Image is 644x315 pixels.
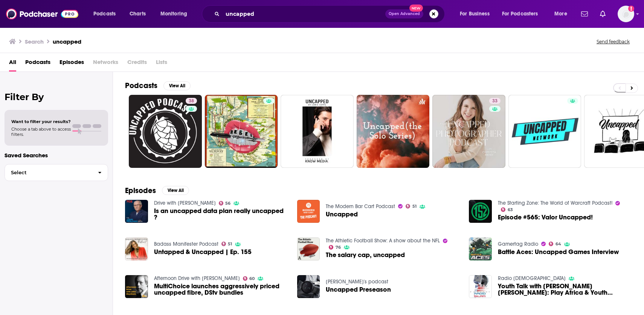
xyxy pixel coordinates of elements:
[469,237,492,260] img: Battle Aces: Uncapped Games Interview
[93,9,116,19] span: Podcasts
[336,246,341,249] span: 76
[125,200,148,223] img: Is an uncapped data plan really uncapped ?
[155,8,197,20] button: open menu
[389,12,420,16] span: Open Advanced
[498,283,632,296] a: Youth Talk with Bibi Aysha Laher: Play Africa & Youth Uncapped
[160,9,187,19] span: Monitoring
[326,203,395,210] a: The Modern Bar Cart Podcast
[549,242,561,246] a: 64
[326,278,388,285] a: Andisa Ntshangase's podcast
[618,6,634,22] button: Show profile menu
[554,9,567,19] span: More
[497,8,549,20] button: open menu
[11,126,71,137] span: Choose a tab above to access filters.
[432,95,505,168] a: 33
[154,200,216,206] a: Drive with John Perlman
[88,8,125,20] button: open menu
[25,38,44,45] h3: Search
[93,56,118,72] span: Networks
[555,242,561,246] span: 64
[125,186,156,195] h2: Episodes
[130,9,146,19] span: Charts
[228,242,232,246] span: 51
[25,56,50,72] a: Podcasts
[223,8,385,20] input: Search podcasts, credits, & more...
[297,275,320,298] img: Uncapped Preseason
[297,200,320,223] img: Uncapped
[412,205,417,208] span: 51
[243,276,255,281] a: 60
[154,208,288,221] a: Is an uncapped data plan really uncapped ?
[502,9,538,19] span: For Podcasters
[125,275,148,298] img: MultiChoice launches aggressively priced uncapped fibre, DStv bundles
[385,9,423,18] button: Open AdvancedNew
[326,237,440,244] a: The Athletic Football Show: A show about the NFL
[9,56,16,72] span: All
[597,8,609,20] a: Show notifications dropdown
[154,275,240,282] a: Afternoon Drive with John Maytham
[186,98,197,104] a: 38
[498,241,538,247] a: Gamertag Radio
[508,208,513,212] span: 63
[225,202,230,205] span: 56
[249,277,255,280] span: 60
[460,9,490,19] span: For Business
[297,237,320,260] img: The salary cap, uncapped
[489,98,501,104] a: 33
[469,275,492,298] img: Youth Talk with Bibi Aysha Laher: Play Africa & Youth Uncapped
[326,211,358,218] span: Uncapped
[221,242,232,246] a: 51
[154,241,218,247] a: Badass Manifester Podcast
[125,81,157,90] h2: Podcasts
[154,283,288,296] a: MultiChoice launches aggressively priced uncapped fibre, DStv bundles
[125,186,189,195] a: EpisodesView All
[501,207,513,212] a: 63
[326,252,405,258] a: The salary cap, uncapped
[618,6,634,22] img: User Profile
[60,56,84,72] span: Episodes
[498,249,619,255] a: Battle Aces: Uncapped Games Interview
[189,97,194,105] span: 38
[492,97,497,105] span: 33
[125,237,148,260] img: Untapped & Uncapped | Ep. 155
[6,7,78,21] img: Podchaser - Follow, Share and Rate Podcasts
[162,186,189,195] button: View All
[129,95,202,168] a: 38
[329,245,341,250] a: 76
[209,5,452,23] div: Search podcasts, credits, & more...
[578,8,591,20] a: Show notifications dropdown
[5,164,108,181] button: Select
[5,152,108,159] p: Saved Searches
[498,200,612,206] a: The Starting Zone: The World of Warcraft Podcast!
[326,286,391,293] a: Uncapped Preseason
[594,38,632,45] button: Send feedback
[125,8,150,20] a: Charts
[5,170,92,175] span: Select
[5,91,108,102] h2: Filter By
[498,214,593,221] a: Episode #565: Valor Uncapped!
[549,8,577,20] button: open menu
[469,200,492,223] img: Episode #565: Valor Uncapped!
[219,201,231,205] a: 56
[618,6,634,22] span: Logged in as inkhouseNYC
[127,56,147,72] span: Credits
[125,81,191,90] a: PodcastsView All
[156,56,167,72] span: Lists
[498,275,566,282] a: Radio Islam
[406,204,417,208] a: 51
